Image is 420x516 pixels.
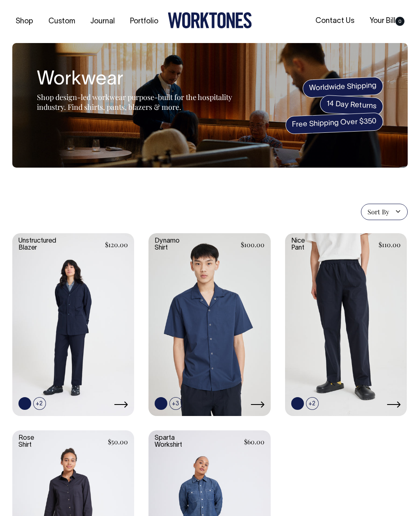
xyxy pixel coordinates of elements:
[320,95,383,116] span: 14 Day Returns
[312,14,358,28] a: Contact Us
[285,112,383,134] span: Free Shipping Over $350
[395,17,404,26] span: 0
[127,15,162,28] a: Portfolio
[37,92,232,112] span: Shop design-led workwear purpose-built for the hospitality industry. Find shirts, pants, blazers ...
[45,15,78,28] a: Custom
[366,14,408,28] a: Your Bill0
[169,397,182,410] span: +3
[306,397,319,410] span: +2
[302,77,383,98] span: Worldwide Shipping
[12,15,37,28] a: Shop
[367,207,389,217] span: Sort By
[33,397,46,410] span: +2
[87,15,118,28] a: Journal
[37,69,242,90] h1: Workwear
